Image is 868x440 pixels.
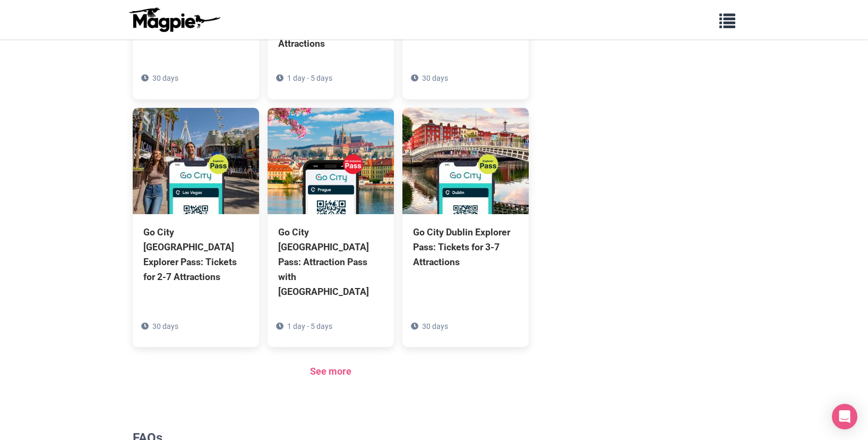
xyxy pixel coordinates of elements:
[310,366,351,377] a: See more
[402,108,529,317] a: Go City Dublin Explorer Pass: Tickets for 3-7 Attractions 30 days
[143,225,248,285] div: Go City [GEOGRAPHIC_DATA] Explorer Pass: Tickets for 2-7 Attractions
[133,108,259,333] a: Go City [GEOGRAPHIC_DATA] Explorer Pass: Tickets for 2-7 Attractions 30 days
[126,7,222,32] img: logo-ab69f6fb50320c5b225c76a69d11143b.png
[832,404,857,429] div: Open Intercom Messenger
[287,322,332,331] span: 1 day - 5 days
[413,225,518,269] div: Go City Dublin Explorer Pass: Tickets for 3-7 Attractions
[133,108,259,214] img: Go City Las Vegas Explorer Pass: Tickets for 2-7 Attractions
[422,322,448,331] span: 30 days
[268,108,394,214] img: Go City Prague Pass: Attraction Pass with Prague Castle
[278,225,383,300] div: Go City [GEOGRAPHIC_DATA] Pass: Attraction Pass with [GEOGRAPHIC_DATA]
[152,74,178,82] span: 30 days
[268,108,394,348] a: Go City [GEOGRAPHIC_DATA] Pass: Attraction Pass with [GEOGRAPHIC_DATA] 1 day - 5 days
[287,74,332,82] span: 1 day - 5 days
[402,108,529,214] img: Go City Dublin Explorer Pass: Tickets for 3-7 Attractions
[152,322,178,331] span: 30 days
[422,74,448,82] span: 30 days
